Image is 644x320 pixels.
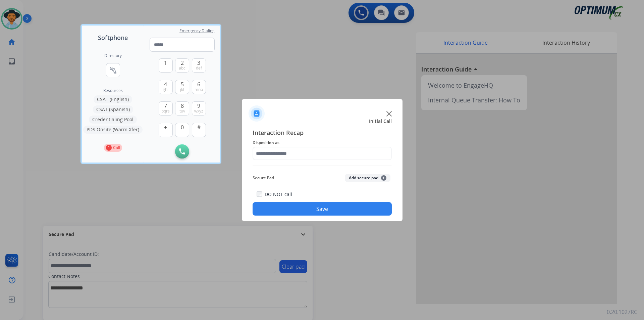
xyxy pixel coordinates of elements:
span: 6 [197,80,200,88]
span: 9 [197,102,200,110]
button: 9wxyz [192,101,206,116]
span: Initial Call [369,118,392,125]
span: 7 [164,102,167,110]
button: 8tuv [175,101,189,116]
span: ghi [163,87,168,92]
button: # [192,123,206,137]
span: Interaction Recap [253,128,392,139]
span: pqrs [161,108,170,114]
button: 5jkl [175,80,189,94]
button: CSAT (Spanish) [93,105,133,113]
button: Save [253,202,392,216]
button: 7pqrs [159,101,173,116]
span: tuv [179,108,185,114]
span: jkl [180,87,184,92]
span: + [164,123,167,131]
button: 1Call [104,144,122,152]
span: Resources [103,88,123,93]
mat-icon: connect_without_contact [109,66,117,74]
span: mno [195,87,203,92]
span: Emergency Dialing [179,28,215,34]
span: Disposition as [253,139,392,147]
span: abc [179,65,185,71]
button: 3def [192,58,206,73]
span: + [381,175,386,181]
button: Credentialing Pool [89,116,137,124]
span: 8 [181,102,184,110]
span: Secure Pad [253,174,274,182]
button: 1 [159,58,173,73]
button: 2abc [175,58,189,73]
button: 0 [175,123,189,137]
button: CSAT (English) [94,95,132,103]
button: 4ghi [159,80,173,94]
span: wxyz [194,108,203,114]
img: call-button [179,148,185,154]
h2: Directory [104,53,122,58]
p: 1 [106,145,112,151]
button: + [159,123,173,137]
span: 3 [197,59,200,67]
label: DO NOT call [265,191,292,198]
span: 5 [181,80,184,88]
span: # [197,123,201,131]
span: 2 [181,59,184,67]
p: 0.20.1027RC [607,308,637,316]
button: Add secure pad+ [345,174,390,182]
p: Call [113,145,120,151]
span: 0 [181,123,184,131]
img: contactIcon [249,105,265,122]
span: 1 [164,59,167,67]
span: Softphone [98,33,128,42]
span: def [196,65,202,71]
button: PDS Onsite (Warm Xfer) [83,126,143,134]
button: 6mno [192,80,206,94]
span: 4 [164,80,167,88]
